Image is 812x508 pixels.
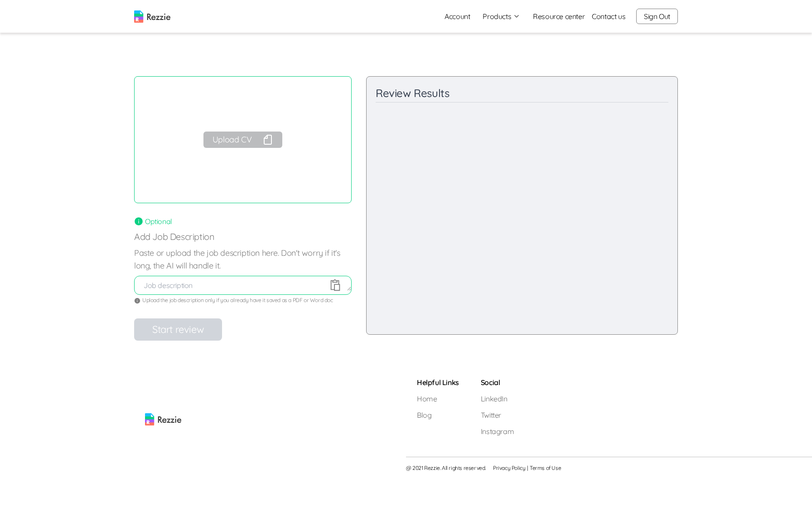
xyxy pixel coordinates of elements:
[134,247,352,272] label: Paste or upload the job description here. Don't worry if it's long, the AI will handle it.
[481,426,514,437] a: Instagram
[376,86,668,103] div: Review Results
[134,230,352,243] p: Add Job Description
[417,393,459,404] a: Home
[592,11,625,22] a: Contact us
[134,297,352,304] div: Upload the job description only if you already have it saved as a PDF or Word doc
[481,393,514,404] a: LinkedIn
[134,10,170,23] img: logo
[406,464,486,472] span: @ 2021 Rezzie. All rights reserved.
[134,216,352,227] div: Optional
[417,377,459,388] h5: Helpful Links
[530,464,561,472] a: Terms of Use
[527,464,528,472] span: |
[481,377,514,388] h5: Social
[145,377,181,425] img: rezzie logo
[203,132,282,148] button: Upload CV
[417,410,459,420] a: Blog
[636,9,678,24] button: Sign Out
[134,318,222,341] button: Start review
[493,464,525,472] a: Privacy Policy
[481,410,514,420] a: Twitter
[437,7,477,25] a: Account
[483,11,520,22] button: Products
[533,11,585,22] a: Resource center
